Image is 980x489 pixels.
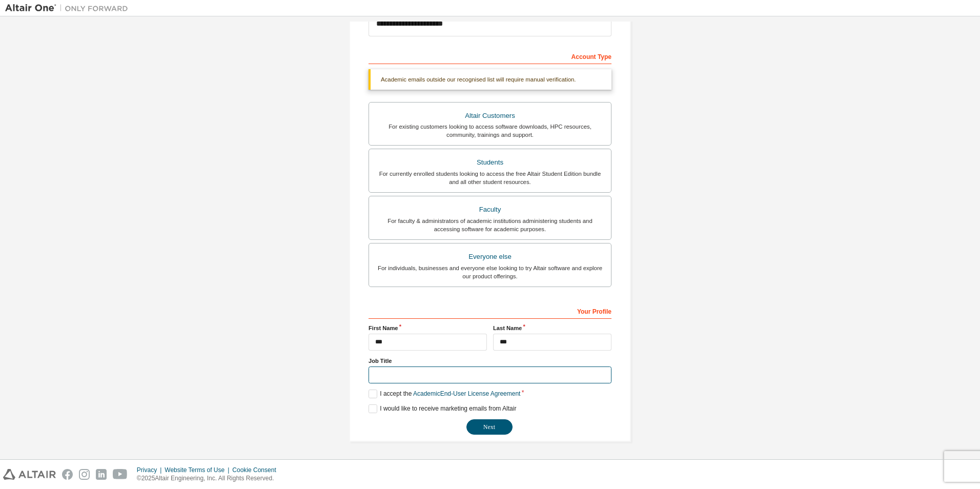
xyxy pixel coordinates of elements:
div: For individuals, businesses and everyone else looking to try Altair software and explore our prod... [375,264,605,280]
div: Account Type [369,48,611,64]
label: Job Title [369,357,611,365]
div: For faculty & administrators of academic institutions administering students and accessing softwa... [375,217,605,233]
div: Altair Customers [375,109,605,123]
a: Academic End-User License Agreement [413,390,520,397]
label: I would like to receive marketing emails from Altair [369,404,516,413]
label: First Name [369,324,487,332]
img: youtube.svg [113,469,128,480]
div: Your Profile [369,302,611,319]
div: Academic emails outside our recognised list will require manual verification. [369,69,611,90]
label: Last Name [493,324,611,332]
div: For existing customers looking to access software downloads, HPC resources, community, trainings ... [375,123,605,139]
img: Altair One [5,3,133,13]
div: For currently enrolled students looking to access the free Altair Student Edition bundle and all ... [375,170,605,186]
p: © 2025 Altair Engineering, Inc. All Rights Reserved. [137,474,282,483]
div: Website Terms of Use [165,466,232,474]
div: Cookie Consent [232,466,282,474]
img: linkedin.svg [96,469,107,480]
div: Everyone else [375,250,605,264]
div: Faculty [375,202,605,217]
div: Students [375,155,605,170]
div: Privacy [137,466,165,474]
button: Next [466,419,513,435]
img: altair_logo.svg [3,469,56,480]
img: facebook.svg [62,469,73,480]
img: instagram.svg [79,469,90,480]
label: I accept the [369,390,520,398]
